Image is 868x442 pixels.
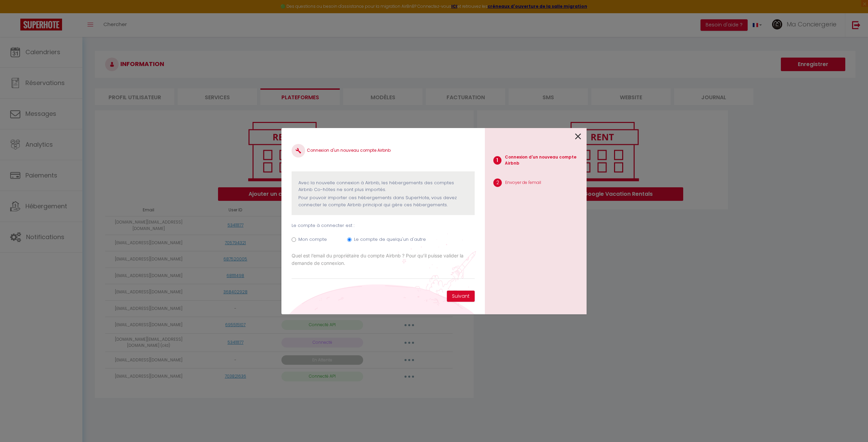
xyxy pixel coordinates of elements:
[298,236,327,243] label: Mon compte
[292,252,475,267] label: Quel est l’email du propriétaire du compte Airbnb ? Pour qu’il puisse valider la demande de conne...
[292,222,475,229] p: Le compte à connecter est :
[493,156,501,165] span: 1
[505,180,541,186] p: Envoyer de l'email
[493,178,502,187] span: 2
[298,194,468,208] p: Pour pouvoir importer ces hébergements dans SuperHote, vous devez connecter le compte Airbnb prin...
[298,180,468,193] p: Avec la nouvelle connexion à Airbnb, les hébergements des comptes Airbnb Co-hôtes ne sont plus im...
[292,144,475,157] h4: Connexion d'un nouveau compte Airbnb
[5,3,26,23] button: Ouvrir le widget de chat LiveChat
[354,236,426,243] label: Le compte de quelqu'un d'autre
[505,154,587,167] p: Connexion d'un nouveau compte Airbnb
[447,291,475,302] button: Suivant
